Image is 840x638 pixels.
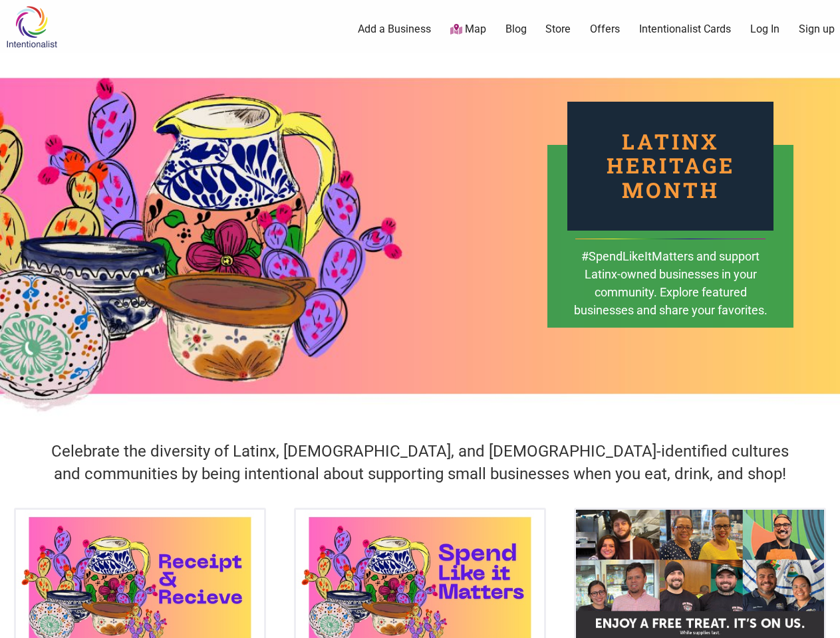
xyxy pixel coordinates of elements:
[799,22,835,37] a: Sign up
[750,22,779,37] a: Log In
[573,247,768,338] div: #SpendLikeItMatters and support Latinx-owned businesses in your community. Explore featured busin...
[590,22,620,37] a: Offers
[450,22,486,37] a: Map
[545,22,571,37] a: Store
[505,22,527,37] a: Blog
[567,102,773,231] div: Latinx Heritage Month
[639,22,731,37] a: Intentionalist Cards
[358,22,431,37] a: Add a Business
[42,441,798,485] h4: Celebrate the diversity of Latinx, [DEMOGRAPHIC_DATA], and [DEMOGRAPHIC_DATA]-identified cultures...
